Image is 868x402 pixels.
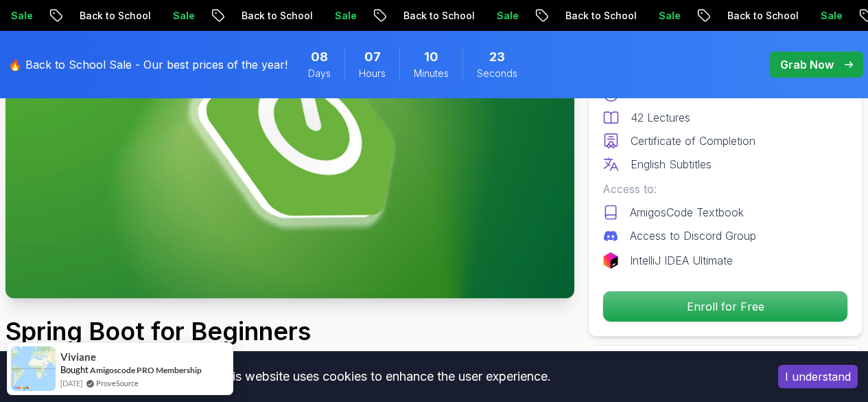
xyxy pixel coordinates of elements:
[60,364,89,375] span: Bought
[631,156,712,172] p: English Subtitles
[364,47,381,67] span: 7 Hours
[602,291,848,322] button: Enroll for Free
[631,133,755,149] p: Certificate of Completion
[489,47,505,67] span: 23 Seconds
[716,9,809,23] p: Back to School
[10,361,758,392] div: This website uses cookies to enhance the user experience.
[809,9,853,23] p: Sale
[778,365,858,388] button: Accept cookies
[308,67,331,80] span: Days
[5,317,500,345] h1: Spring Boot for Beginners
[96,377,139,389] a: ProveSource
[230,9,323,23] p: Back to School
[630,227,756,244] p: Access to Discord Group
[392,9,485,23] p: Back to School
[424,47,438,67] span: 10 Minutes
[477,67,517,80] span: Seconds
[485,9,529,23] p: Sale
[60,351,96,363] span: Viviane
[11,346,56,391] img: provesource social proof notification image
[554,9,647,23] p: Back to School
[630,252,733,269] p: IntelliJ IDEA Ultimate
[60,377,82,389] span: [DATE]
[90,365,202,375] a: Amigoscode PRO Membership
[630,204,744,221] p: AmigosCode Textbook
[647,9,691,23] p: Sale
[603,291,847,322] p: Enroll for Free
[780,56,834,73] p: Grab Now
[8,56,288,73] p: 🔥 Back to School Sale - Our best prices of the year!
[68,9,161,23] p: Back to School
[359,67,386,80] span: Hours
[414,67,449,80] span: Minutes
[323,9,367,23] p: Sale
[161,9,205,23] p: Sale
[602,181,848,197] p: Access to:
[602,252,619,269] img: jetbrains logo
[631,109,690,126] p: 42 Lectures
[311,47,328,67] span: 8 Days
